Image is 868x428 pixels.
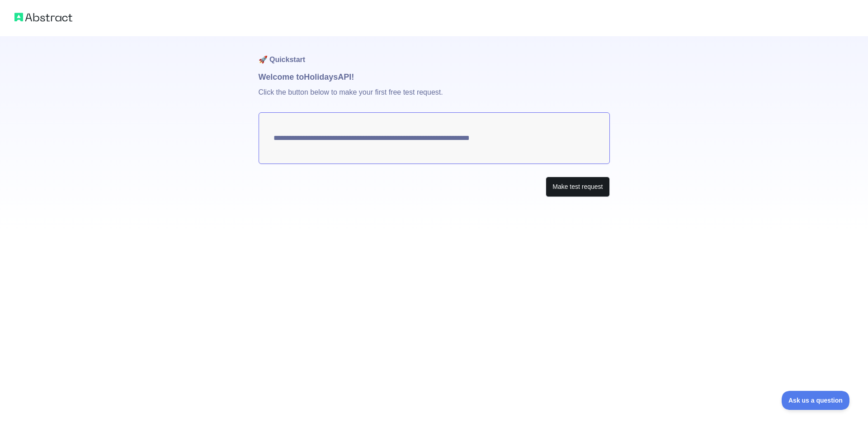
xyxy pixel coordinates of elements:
h1: 🚀 Quickstart [259,36,610,71]
img: Abstract logo [14,11,72,24]
button: Make test request [546,177,609,197]
h1: Welcome to Holidays API! [259,71,610,83]
iframe: Toggle Customer Support [782,391,850,410]
p: Click the button below to make your first free test request. [259,83,610,112]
